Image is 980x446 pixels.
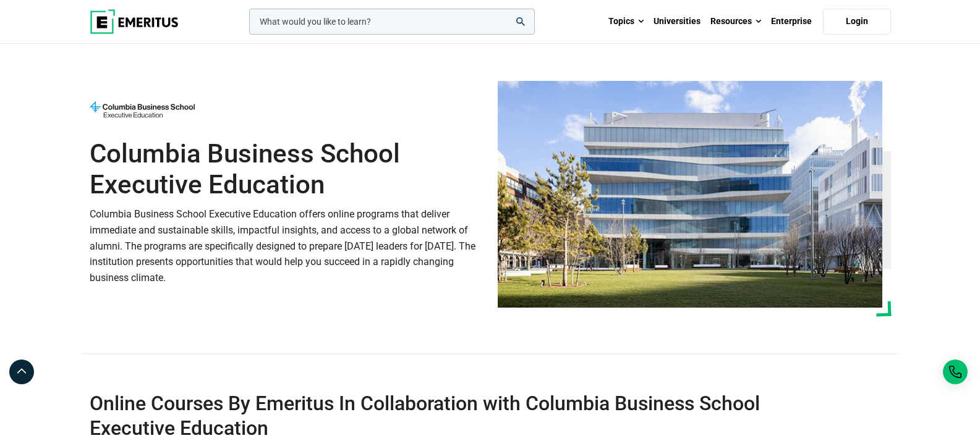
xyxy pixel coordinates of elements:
p: Columbia Business School Executive Education offers online programs that deliver immediate and su... [90,206,483,285]
input: woocommerce-product-search-field-0 [249,9,535,35]
img: Columbia Business School Executive Education [498,81,882,308]
img: Columbia Business School Executive Education [90,96,195,123]
h2: Online Courses By Emeritus In Collaboration with Columbia Business School Executive Education [90,391,811,440]
a: Login [823,9,891,35]
h1: Columbia Business School Executive Education [90,138,483,201]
